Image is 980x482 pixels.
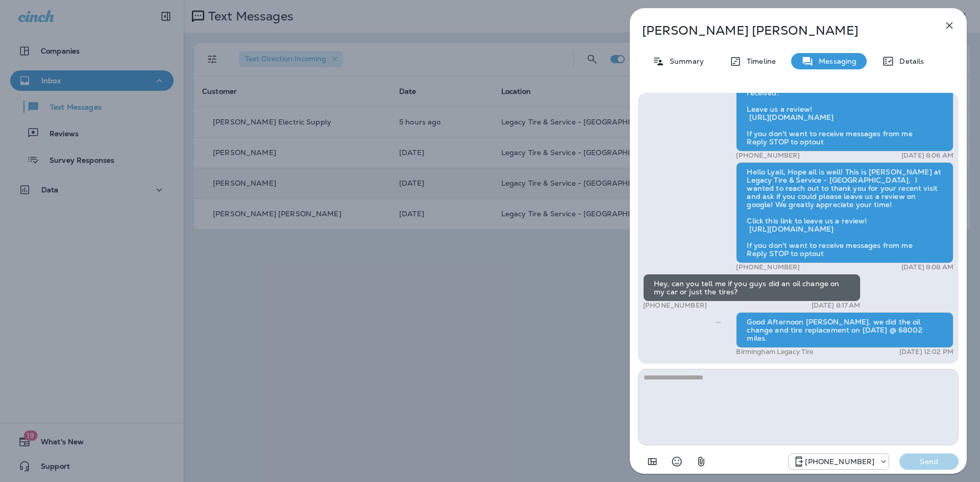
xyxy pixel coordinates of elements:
[814,57,856,65] p: Messaging
[642,451,663,472] button: Add in a premade template
[894,57,924,65] p: Details
[736,162,953,263] div: Hello Lyall, Hope all is well! This is [PERSON_NAME] at Legacy Tire & Service - [GEOGRAPHIC_DATA]...
[736,263,800,271] p: [PHONE_NUMBER]
[667,451,687,472] button: Select an emoji
[665,57,704,65] p: Summary
[736,151,800,160] p: [PHONE_NUMBER]
[742,57,776,65] p: Timeline
[805,458,874,466] p: [PHONE_NUMBER]
[736,348,813,356] p: Birmingham Legacy Tire
[901,263,953,271] p: [DATE] 8:08 AM
[643,274,861,301] div: Hey, can you tell me if you guys did an oil change on my car or just the tires?
[789,455,889,468] div: +1 (205) 606-2088
[642,23,921,38] p: [PERSON_NAME] [PERSON_NAME]
[812,301,861,310] p: [DATE] 8:17 AM
[899,348,953,356] p: [DATE] 12:02 PM
[901,151,953,160] p: [DATE] 8:06 AM
[736,50,953,151] div: Hello Lyall, Hope all is well! This is [PERSON_NAME] from Legacy Tire & Service - [GEOGRAPHIC_DAT...
[736,312,953,348] div: Good Afternoon [PERSON_NAME], we did the oil change and tire replacement on [DATE] @ 68002 miles.
[643,301,707,310] p: [PHONE_NUMBER]
[716,317,721,326] span: Sent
